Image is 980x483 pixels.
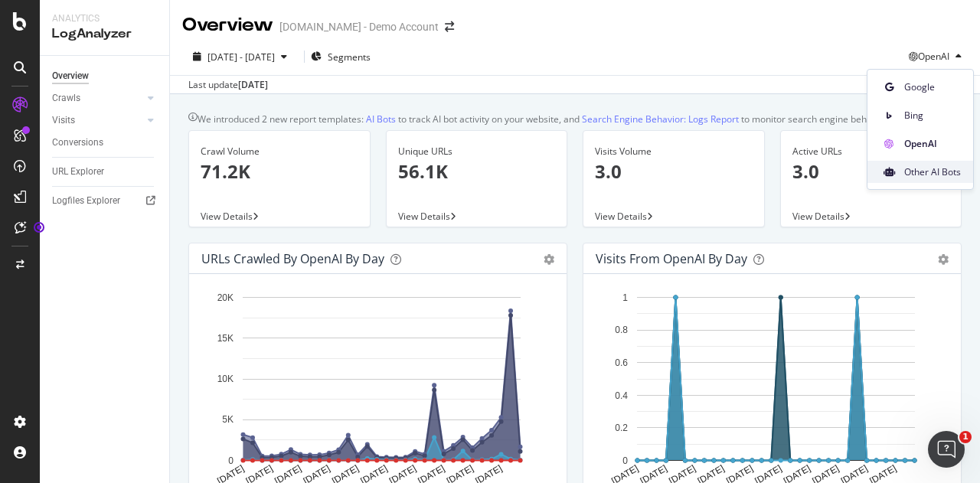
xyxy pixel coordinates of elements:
a: URL Explorer [52,164,158,180]
button: Segments [311,44,371,69]
div: Active URLs [792,145,950,158]
span: Bing [904,109,961,122]
iframe: Intercom live chat [928,431,965,468]
p: 56.1K [398,158,556,184]
a: Conversions [52,135,158,151]
div: [DOMAIN_NAME] - Demo Account [279,19,439,34]
div: We introduced 2 new report templates: to track AI bot activity on your website, and to monitor se... [198,113,890,130]
text: 0.2 [615,423,628,434]
span: View Details [398,210,450,223]
span: [DATE] - [DATE] [207,51,275,64]
div: gear [544,254,554,265]
div: URL Explorer [52,164,104,180]
p: 3.0 [792,158,950,184]
div: Overview [52,68,89,84]
span: View Details [792,210,844,223]
a: AI Bots [366,113,396,126]
div: Logfiles Explorer [52,193,120,209]
text: 1 [622,292,628,303]
span: 1 [959,431,972,443]
p: 3.0 [595,158,753,184]
p: 71.2K [201,158,358,184]
div: Overview [182,12,273,38]
div: info banner [188,113,962,130]
div: [DATE] [238,78,268,92]
text: 20K [217,292,234,303]
div: gear [938,254,949,265]
a: Overview [52,68,158,84]
span: Other AI Bots [904,165,961,179]
a: Logfiles Explorer [52,193,158,209]
span: OpenAI [918,50,949,63]
div: LogAnalyzer [52,25,157,43]
div: Conversions [52,135,103,151]
span: OpenAI [904,137,961,151]
div: Visits Volume [595,145,753,158]
a: Crawls [52,90,143,106]
div: Crawls [52,90,80,106]
div: URLs Crawled by OpenAI by day [201,251,384,266]
text: 0 [622,455,628,466]
span: Google [904,80,961,94]
span: View Details [595,210,647,223]
text: 10K [217,374,234,385]
div: Analytics [52,12,157,25]
div: Last update [188,78,268,92]
div: Tooltip anchor [32,220,46,234]
text: 0 [228,455,234,466]
text: 5K [222,415,234,426]
text: 0.6 [615,357,628,368]
div: arrow-right-arrow-left [445,21,454,32]
text: 0.8 [615,325,628,336]
button: [DATE] - [DATE] [182,50,298,64]
text: 15K [217,333,234,344]
text: 0.4 [615,390,628,401]
span: Segments [328,51,371,64]
button: OpenAI [909,44,968,69]
div: Unique URLs [398,145,556,158]
a: Search Engine Behavior: Logs Report [582,113,739,126]
span: View Details [201,210,253,223]
a: Visits [52,113,143,129]
div: Visits [52,113,75,129]
div: Visits from OpenAI by day [596,251,747,266]
div: Crawl Volume [201,145,358,158]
